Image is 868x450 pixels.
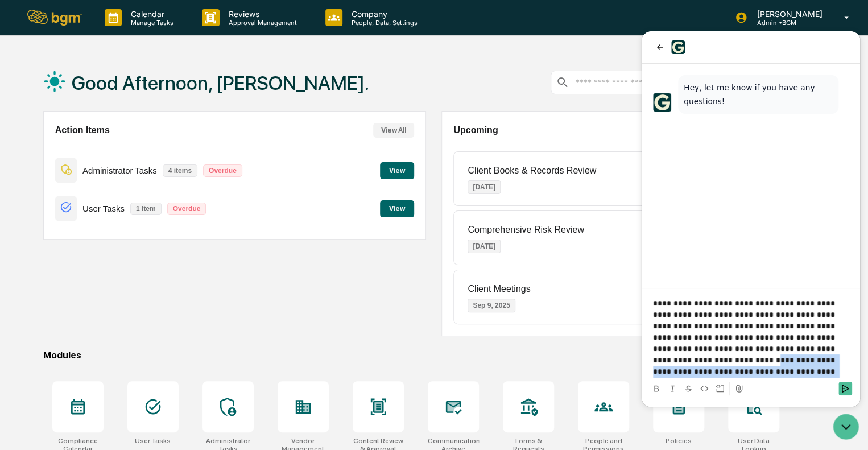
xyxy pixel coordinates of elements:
p: User Tasks [82,204,125,213]
div: Modules [43,350,824,361]
p: People, Data, Settings [342,19,423,27]
iframe: Customer support window [642,31,860,407]
p: 4 items [163,164,197,177]
p: Client Books & Records Review [468,166,596,176]
div: User Tasks [135,437,171,445]
h2: Upcoming [453,125,498,135]
a: View [380,203,414,213]
p: [DATE] [468,180,501,194]
p: [PERSON_NAME] [747,9,828,19]
p: 1 item [130,203,162,215]
p: Approval Management [220,19,303,27]
button: View [380,200,414,217]
img: logo [27,10,82,26]
p: Calendar [122,9,179,19]
p: Client Meetings [468,284,530,294]
button: View [380,162,414,179]
p: Reviews [220,9,303,19]
p: Company [342,9,423,19]
p: Manage Tasks [122,19,179,27]
iframe: Open customer support [832,412,862,443]
p: Comprehensive Risk Review [468,225,584,235]
p: Administrator Tasks [82,166,157,175]
h1: Good Afternoon, [PERSON_NAME]. [72,72,369,94]
a: View [380,164,414,175]
p: Overdue [203,164,242,177]
h2: Action Items [55,125,110,135]
button: View All [373,123,414,138]
p: Admin • BGM [747,19,828,27]
div: Policies [666,437,692,445]
p: Overdue [167,203,206,215]
p: [DATE] [468,240,501,253]
p: Sep 9, 2025 [468,299,515,312]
